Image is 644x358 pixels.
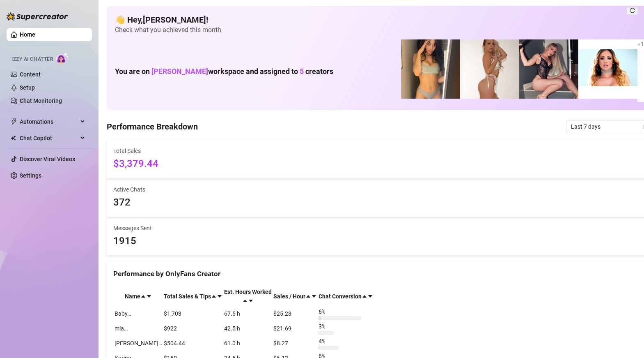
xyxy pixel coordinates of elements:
img: Chat Copilot [11,135,16,141]
th: Total Sales & Tips [163,287,223,306]
span: caret-up [305,293,311,299]
span: 3 % [319,322,332,331]
td: 42.5 h [224,321,272,335]
span: Check what you achieved this month [115,25,644,35]
a: Chat Monitoring [20,97,62,104]
td: $21.69 [273,321,317,335]
td: $25.23 [273,307,317,321]
td: 61.0 h [224,336,272,350]
td: $1,703 [163,307,223,321]
img: Korina [460,39,519,99]
a: Setup [20,84,35,91]
img: Korina [519,39,578,99]
span: 6 % [319,307,332,316]
span: caret-down [217,293,222,299]
span: thunderbolt [11,118,17,125]
a: Home [20,31,35,38]
h4: Performance Breakdown [107,121,198,132]
span: Total Sales & Tips [164,293,211,300]
span: [PERSON_NAME] [151,67,208,76]
a: Discover Viral Videos [20,156,75,162]
img: mia [578,39,637,99]
img: AI Chatter [56,52,69,64]
span: Izzy AI Chatter [11,55,53,63]
img: logo-BBDzfeDw.svg [7,12,68,21]
span: + 1 [637,41,644,47]
td: $8.27 [273,336,317,350]
td: $504.44 [163,336,223,350]
span: caret-down [367,293,373,299]
span: Name [125,293,140,300]
td: Baby… [114,307,163,321]
img: Karlea [401,39,460,99]
h4: 👋 Hey, [PERSON_NAME] ! [115,14,644,25]
span: reload [630,8,635,13]
a: Settings [20,172,41,179]
span: caret-up [362,293,367,299]
span: caret-down [146,293,152,299]
span: caret-down [311,293,317,299]
div: Est. Hours Worked [224,287,272,296]
span: caret-up [140,293,146,299]
span: Chat Copilot [20,132,78,145]
span: 4 % [319,337,332,346]
td: mia… [114,321,163,335]
th: Chat Conversion [318,287,374,306]
h1: You are on workspace and assigned to creators [115,67,333,76]
td: [PERSON_NAME]… [114,336,163,350]
td: $922 [163,321,223,335]
span: Sales / Hour [273,293,305,300]
td: 67.5 h [224,307,272,321]
span: caret-up [211,293,217,299]
th: Sales / Hour [273,287,317,306]
span: 5 [300,67,304,76]
span: Chat Conversion [319,293,362,300]
a: Content [20,71,41,78]
span: caret-up [242,298,248,304]
span: caret-down [248,298,254,304]
th: Name [114,287,163,306]
span: Automations [20,115,78,128]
